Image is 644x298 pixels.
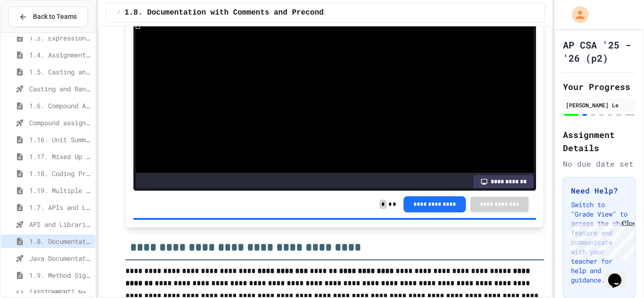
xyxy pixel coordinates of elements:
span: 1.17. Mixed Up Code Practice 1.1-1.6 [29,152,91,161]
h2: Your Progress [563,80,636,93]
span: 1.7. APIs and Libraries [29,202,91,212]
iframe: chat widget [604,260,635,289]
span: 1.4. Assignment and Input [29,50,91,60]
span: 1.16. Unit Summary 1a (1.1-1.6) [29,135,91,145]
span: 1.5. Casting and Ranges of Values [29,67,91,77]
span: Back to Teams [33,12,77,22]
span: 1.8. Documentation with Comments and Preconditions [29,236,91,246]
span: 1.9. Method Signatures [29,270,91,280]
span: 1.6. Compound Assignment Operators [29,101,91,111]
span: Java Documentation with Comments - Topic 1.8 [29,253,91,263]
span: 1.19. Multiple Choice Exercises for Unit 1a (1.1-1.6) [29,185,91,195]
span: / [117,9,121,16]
iframe: chat widget [566,219,635,259]
span: Compound assignment operators - Quiz [29,118,91,128]
div: No due date set [563,158,636,169]
div: [PERSON_NAME] Le [566,101,633,109]
span: Casting and Ranges of variables - Quiz [29,84,91,94]
span: 1.18. Coding Practice 1a (1.1-1.6) [29,169,91,178]
span: 1.8. Documentation with Comments and Preconditions [124,7,351,18]
div: My Account [562,4,591,25]
h2: Assignment Details [563,128,636,154]
p: Switch to "Grade View" to access the chat feature and communicate with your teacher for help and ... [571,200,627,285]
h1: AP CSA '25 - '26 (p2) [563,38,636,64]
h3: Need Help? [571,185,627,196]
span: [ASSIGNMENT] Name Generator Tool (LO5) [29,287,91,297]
span: API and Libraries - Topic 1.7 [29,219,91,229]
span: 1.3. Expressions and Output [New] [29,33,91,43]
div: Chat with us now!Close [4,4,65,60]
